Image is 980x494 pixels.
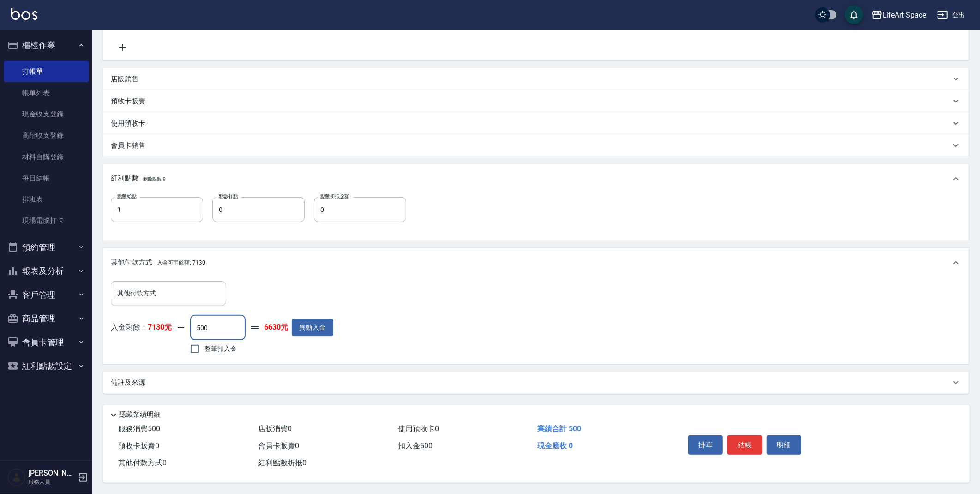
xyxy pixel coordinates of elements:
[204,344,237,354] span: 整筆扣入金
[4,307,89,331] button: 商品管理
[118,458,167,467] span: 其他付款方式 0
[845,6,863,24] button: save
[868,6,930,24] button: LifeArt Space
[258,458,307,467] span: 紅利點數折抵 0
[537,424,581,433] span: 業績合計 500
[111,174,166,184] p: 紅利點數
[767,435,801,455] button: 明細
[537,441,573,450] span: 現金應收 0
[111,119,145,128] p: 使用預收卡
[292,319,333,336] button: 異動入金
[264,323,288,332] strong: 6630元
[157,259,205,266] span: 入金可用餘額: 7130
[320,193,349,200] label: 點數折抵金額
[143,176,166,181] span: 剩餘點數: 9
[258,424,292,433] span: 店販消費 0
[4,61,89,82] a: 打帳單
[111,141,145,151] p: 會員卡銷售
[111,378,145,387] p: 備註及來源
[883,9,926,21] div: LifeArt Space
[28,478,75,486] p: 服務人員
[103,68,969,90] div: 店販銷售
[118,424,160,433] span: 服務消費 500
[117,193,137,200] label: 點數給點
[4,146,89,168] a: 材料自購登錄
[103,134,969,157] div: 會員卡銷售
[398,424,439,433] span: 使用預收卡 0
[4,283,89,307] button: 客戶管理
[398,441,433,450] span: 扣入金 500
[4,354,89,378] button: 紅利點數設定
[103,372,969,394] div: 備註及來源
[111,74,138,84] p: 店販銷售
[11,8,37,20] img: Logo
[111,258,205,268] p: 其他付款方式
[111,323,172,332] p: 入金剩餘：
[119,410,161,420] p: 隱藏業績明細
[4,168,89,189] a: 每日結帳
[111,96,145,106] p: 預收卡販賣
[258,441,299,450] span: 會員卡販賣 0
[219,193,238,200] label: 點數扣點
[4,259,89,283] button: 報表及分析
[7,468,26,487] img: Person
[4,125,89,146] a: 高階收支登錄
[103,164,969,193] div: 紅利點數剩餘點數: 9
[933,6,969,24] button: 登出
[4,33,89,57] button: 櫃檯作業
[148,323,172,331] strong: 7130元
[4,235,89,259] button: 預約管理
[4,210,89,231] a: 現場電腦打卡
[4,82,89,103] a: 帳單列表
[4,331,89,355] button: 會員卡管理
[4,189,89,210] a: 排班表
[103,112,969,134] div: 使用預收卡
[727,435,762,455] button: 結帳
[4,103,89,125] a: 現金收支登錄
[688,435,723,455] button: 掛單
[103,248,969,277] div: 其他付款方式入金可用餘額: 7130
[118,441,159,450] span: 預收卡販賣 0
[28,469,75,478] h5: [PERSON_NAME]
[103,90,969,112] div: 預收卡販賣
